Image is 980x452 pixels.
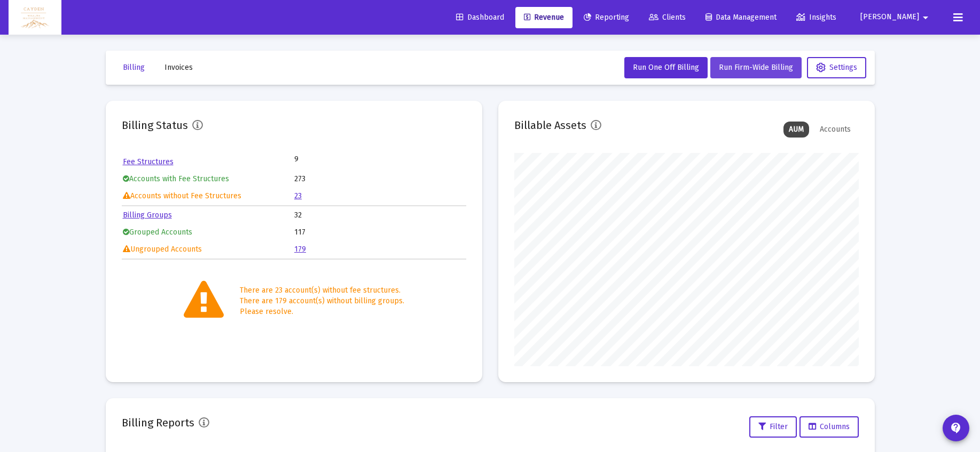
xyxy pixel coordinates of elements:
span: Run Firm-Wide Billing [719,63,793,72]
button: Run Firm-Wide Billing [710,57,802,78]
td: 9 [294,154,380,165]
button: Filter [749,416,797,438]
span: Clients [649,13,686,22]
td: 117 [294,224,465,240]
span: Insights [796,13,836,22]
td: Grouped Accounts [123,224,294,240]
span: Billing [123,63,145,72]
a: Reporting [575,7,638,28]
h2: Billing Status [122,117,188,134]
a: Revenue [515,7,573,28]
a: Clients [640,7,694,28]
a: Billing Groups [123,211,172,220]
span: Filter [758,422,788,431]
td: Ungrouped Accounts [123,241,294,257]
div: AUM [783,122,809,138]
img: Dashboard [17,7,53,28]
div: There are 23 account(s) without fee structures. [240,285,404,296]
a: 179 [294,245,306,254]
td: 273 [294,171,465,187]
button: [PERSON_NAME] [848,6,945,28]
a: Fee Structures [123,157,174,166]
button: Settings [807,57,866,78]
mat-icon: contact_support [950,422,962,434]
span: Invoices [164,63,193,72]
td: Accounts with Fee Structures [123,171,294,187]
button: Invoices [156,57,201,78]
button: Columns [799,416,859,438]
mat-icon: arrow_drop_down [919,7,932,28]
span: Columns [809,422,850,431]
td: Accounts without Fee Structures [123,188,294,204]
a: Insights [788,7,845,28]
h2: Billable Assets [514,117,586,134]
span: Dashboard [456,13,504,22]
div: There are 179 account(s) without billing groups. [240,296,404,306]
span: Data Management [705,13,777,22]
a: 23 [294,191,302,200]
span: Settings [816,63,857,72]
button: Billing [114,57,153,78]
a: Dashboard [448,7,513,28]
span: Reporting [584,13,629,22]
div: Accounts [814,122,856,138]
span: Run One Off Billing [633,63,699,72]
span: [PERSON_NAME] [860,13,919,22]
div: Please resolve. [240,306,404,317]
span: Revenue [524,13,564,22]
h2: Billing Reports [122,414,194,431]
button: Run One Off Billing [624,57,708,78]
td: 32 [294,207,465,223]
a: Data Management [697,7,785,28]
